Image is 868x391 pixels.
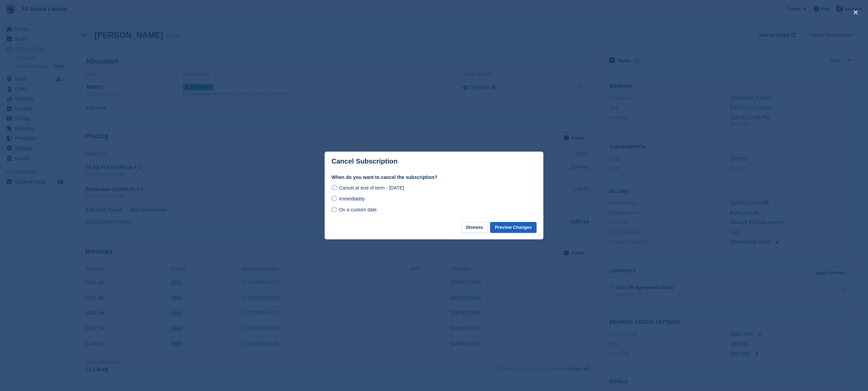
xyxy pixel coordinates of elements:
[331,207,337,212] input: On a custom date
[850,7,861,18] button: close
[331,157,397,165] p: Cancel Subscription
[339,185,404,191] span: Cancel at end of term - [DATE]
[331,196,337,201] input: Immediately
[461,222,488,233] button: Dismiss
[490,222,537,233] button: Preview Changes
[339,207,377,212] span: On a custom date
[331,185,337,190] input: Cancel at end of term - [DATE]
[331,174,537,181] label: When do you want to cancel the subscription?
[339,196,365,201] span: Immediately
